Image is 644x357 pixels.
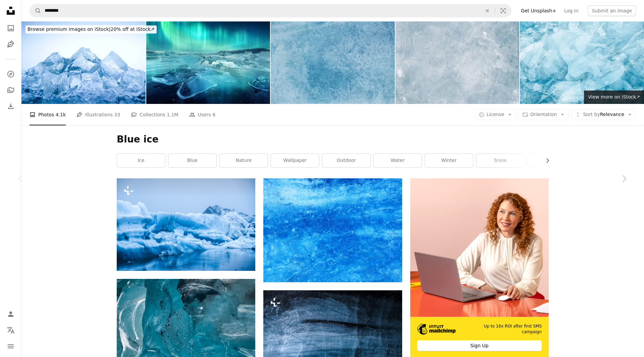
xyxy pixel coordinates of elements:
span: 1.1M [167,111,178,118]
a: outdoor [322,154,370,167]
button: Clear [480,4,495,17]
button: License [475,109,516,120]
img: Icebergs in Jokulsarlon beautiful glacial lagoon in Iceland. Jokulsarlon is a famous travel desti... [117,178,255,271]
img: Ice mountain [21,21,146,104]
a: Photos [4,21,17,35]
a: Illustrations [4,38,17,51]
a: water [374,154,422,167]
a: Log in [560,5,582,16]
span: Sort by [583,112,600,117]
a: Collections 1.1M [131,104,178,125]
a: wallpaper [271,154,319,167]
a: ice [117,154,165,167]
a: snow [476,154,524,167]
button: Orientation [519,109,569,120]
a: Explore [4,67,17,81]
span: Orientation [530,112,557,117]
button: Submit an image [588,5,636,16]
form: Find visuals sitewide [30,4,512,17]
button: Search Unsplash [30,4,41,17]
button: Language [4,323,17,337]
img: a close up of a blue water surface [263,178,402,282]
a: blue [168,154,216,167]
a: Next [604,146,644,211]
img: Texture of ice XXXL [271,21,395,104]
button: scroll list to the right [541,154,549,167]
a: Browse premium images on iStock|20% off at iStock↗ [21,21,161,38]
a: Download History [4,100,17,113]
h1: Blue ice [117,133,549,145]
img: ice background [395,21,520,104]
a: winter [425,154,473,167]
a: texture [528,154,576,167]
img: Abstract ice blue background. Fragmented ice crystals [520,21,644,104]
a: Get Unsplash+ [517,5,560,16]
a: View more on iStock↗ [584,91,644,104]
a: a bed covered in a blue blanket next to a window [263,334,402,340]
span: 33 [114,111,120,118]
img: file-1690386555781-336d1949dad1image [417,324,456,335]
button: Sort byRelevance [571,109,636,120]
button: Menu [4,340,17,353]
span: View more on iStock ↗ [588,94,640,100]
a: a close up of a blue water surface [263,227,402,233]
span: Relevance [583,111,624,118]
a: Collections [4,83,17,97]
img: file-1722962837469-d5d3a3dee0c7image [410,178,549,317]
div: Sign Up [417,340,542,351]
a: Illustrations 33 [76,104,120,125]
img: Aurora borealis in Jokulsarlon glacial lagoon [146,21,270,104]
span: Up to 16x ROI after first SMS campaign [466,323,542,335]
a: Users 6 [189,104,216,125]
a: Icebergs in Jokulsarlon beautiful glacial lagoon in Iceland. Jokulsarlon is a famous travel desti... [117,222,255,228]
span: Browse premium images on iStock | [28,26,110,32]
a: nature [220,154,268,167]
span: License [487,112,504,117]
span: 20% off at iStock ↗ [28,26,155,32]
a: Log in / Sign up [4,307,17,321]
span: 6 [212,111,215,118]
button: Visual search [495,4,511,17]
